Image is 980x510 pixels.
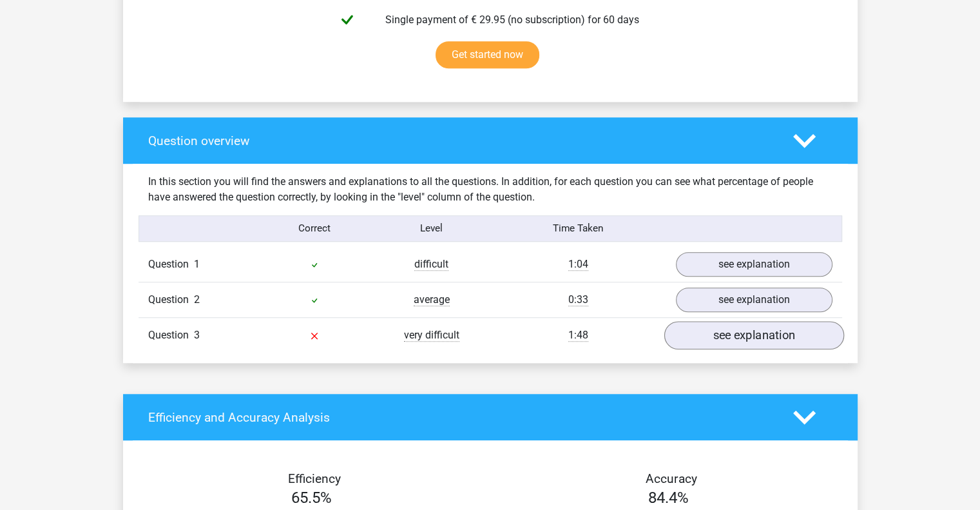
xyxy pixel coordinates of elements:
h4: Efficiency [148,471,481,486]
a: see explanation [676,288,832,312]
span: average [414,293,450,306]
span: difficult [414,258,448,271]
span: 1 [194,258,200,270]
span: very difficult [404,329,459,342]
div: Level [373,221,490,236]
a: see explanation [676,252,832,277]
div: In this section you will find the answers and explanations to all the questions. In addition, for... [139,174,842,205]
h4: Accuracy [505,471,838,486]
span: 3 [194,329,200,341]
span: 65.5% [291,489,332,507]
span: 1:04 [568,258,588,271]
a: Get started now [436,41,539,68]
span: 84.4% [648,489,689,507]
a: see explanation [664,321,843,349]
div: Time Taken [490,221,666,236]
span: 2 [194,293,200,306]
span: Question [148,257,194,272]
div: Correct [256,221,373,236]
h4: Efficiency and Accuracy Analysis [148,410,774,425]
span: 1:48 [568,329,588,342]
h4: Question overview [148,133,774,148]
span: 0:33 [568,293,588,306]
span: Question [148,292,194,308]
span: Question [148,328,194,343]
